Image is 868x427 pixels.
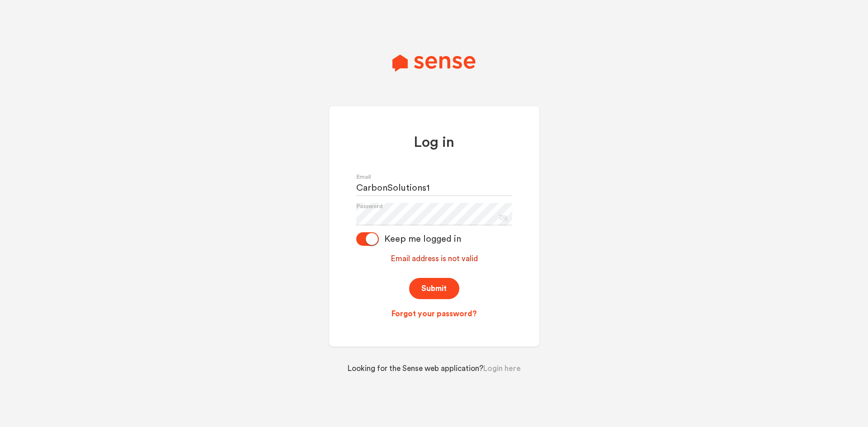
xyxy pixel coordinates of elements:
[409,278,459,299] button: Submit
[483,365,521,372] a: Login here
[356,309,512,319] a: Forgot your password?
[392,54,475,71] img: Sense Logo
[356,253,512,264] div: Email address is not valid
[326,356,542,374] div: Looking for the Sense web application?
[379,234,461,244] div: Keep me logged in
[356,133,512,152] h1: Log in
